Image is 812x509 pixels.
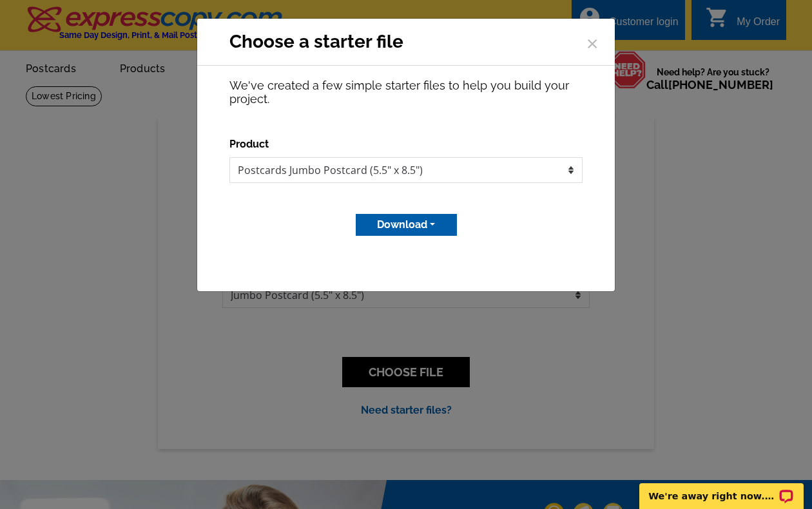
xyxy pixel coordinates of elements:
label: Product [229,137,269,152]
iframe: LiveChat chat widget [631,468,812,509]
p: We've created a few simple starter files to help you build your project. [229,79,583,106]
span: × [586,24,599,59]
h3: Choose a starter file [229,28,403,55]
button: Close [583,32,602,52]
button: Download [356,214,457,236]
